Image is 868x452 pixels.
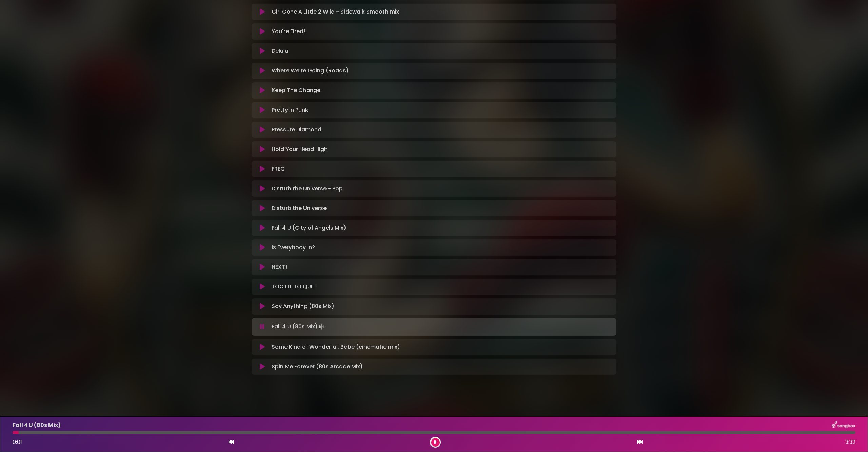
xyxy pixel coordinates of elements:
[272,47,288,55] p: Delulu
[272,283,316,291] p: TOO LIT TO QUIT
[272,106,308,114] p: Pretty In Punk
[272,224,346,232] p: Fall 4 U (City of Angels Mix)
[272,126,321,134] p: Pressure Diamond
[272,363,363,371] p: Spin Me Forever (80s Arcade Mix)
[272,322,327,331] p: Fall 4 U (80s Mix)
[272,263,287,271] p: NEXT!
[272,145,328,153] p: Hold Your Head High
[272,343,400,351] p: Some Kind of Wonderful, Babe (cinematic mix)
[272,204,327,212] p: Disturb the Universe
[272,243,315,252] p: Is Everybody In?
[272,86,320,94] p: Keep The Change
[272,165,285,173] p: FREQ
[272,67,349,75] p: Where We’re Going (Roads)
[272,302,334,310] p: Say Anything (80s Mix)
[272,185,343,193] p: Disturb the Universe - Pop
[318,322,327,331] img: waveform4.gif
[272,8,399,16] p: Girl Gone A Little 2 Wild - Sidewalk Smooth mix
[272,27,305,36] p: You're Fired!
